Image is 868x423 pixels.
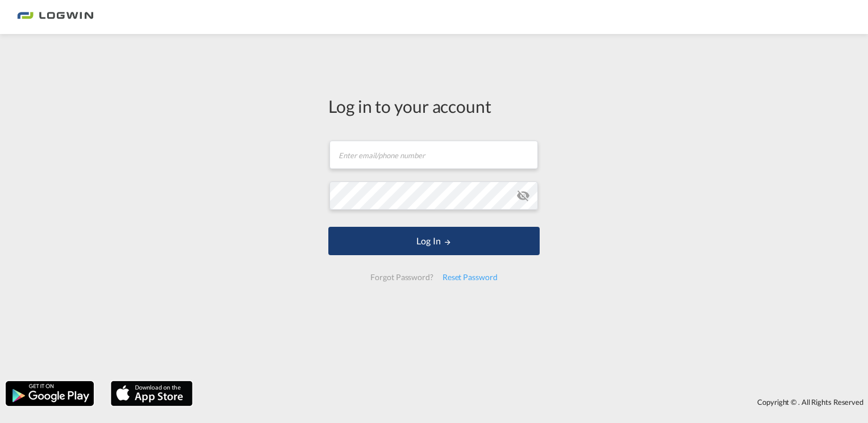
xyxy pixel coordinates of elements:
[110,380,194,407] img: apple.png
[198,392,868,412] div: Copyright © . All Rights Reserved
[516,189,530,202] md-icon: icon-eye-off
[438,267,502,287] div: Reset Password
[17,5,94,30] img: bc73a0e0d8c111efacd525e4c8ad7d32.png
[328,94,540,118] div: Log in to your account
[5,380,95,407] img: google.png
[329,141,538,169] input: Enter email/phone number
[366,267,437,287] div: Forgot Password?
[328,227,540,255] button: LOGIN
